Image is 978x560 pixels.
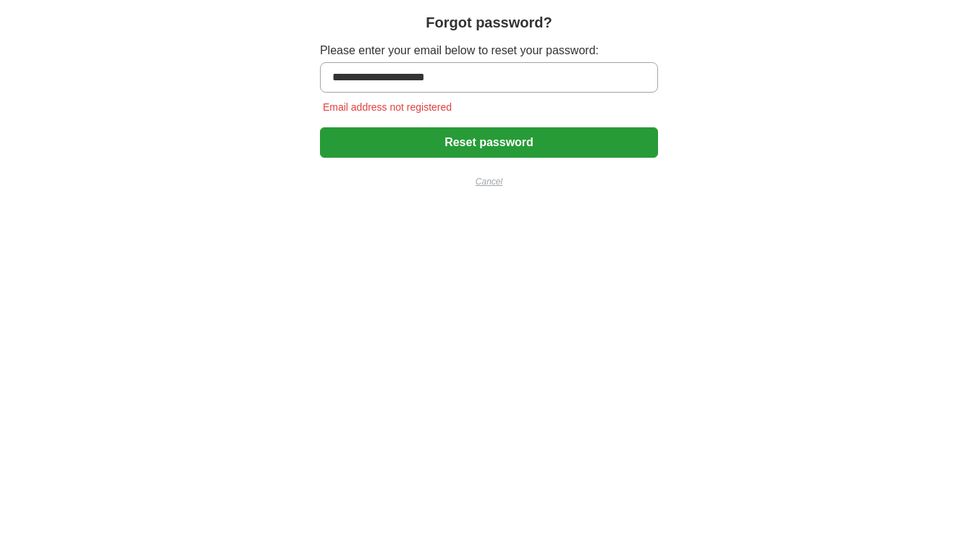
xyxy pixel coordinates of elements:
[320,127,658,158] button: Reset password
[320,101,455,113] span: Email address not registered
[320,175,658,188] a: Cancel
[426,12,552,33] h1: Forgot password?
[320,42,658,59] label: Please enter your email below to reset your password:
